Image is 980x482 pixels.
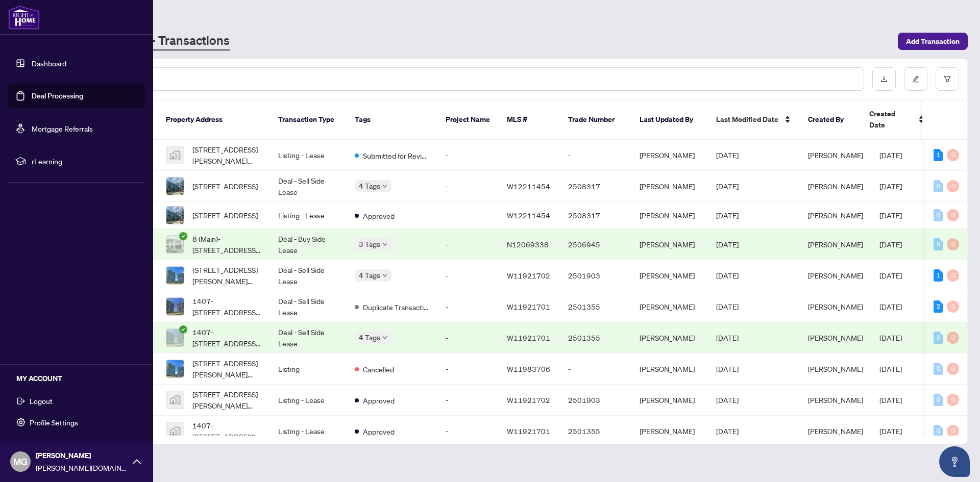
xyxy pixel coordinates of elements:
span: [STREET_ADDRESS][PERSON_NAME][PERSON_NAME] [192,358,262,380]
th: Trade Number [560,100,631,140]
img: thumbnail-img [166,298,184,315]
span: [DATE] [716,240,739,249]
span: W12211454 [507,182,550,191]
span: download [880,75,888,83]
td: 2508317 [560,171,631,202]
span: 4 Tags [359,180,380,192]
div: 0 [934,363,943,375]
th: Last Modified Date [708,100,800,140]
img: thumbnail-img [166,267,184,284]
span: [PERSON_NAME] [36,450,128,461]
span: check-circle [179,232,187,240]
button: Open asap [939,446,970,477]
span: Add Transaction [906,33,960,49]
div: 0 [947,238,959,250]
span: [PERSON_NAME] [808,240,863,249]
span: W11921701 [507,333,550,342]
span: down [382,335,387,340]
span: [DATE] [879,150,902,160]
td: 2501903 [560,260,631,291]
td: 2508317 [560,202,631,229]
td: - [437,229,499,260]
td: 2501355 [560,291,631,322]
img: thumbnail-img [166,146,184,164]
span: [STREET_ADDRESS][PERSON_NAME][PERSON_NAME] [192,144,262,166]
span: Profile Settings [30,414,78,430]
span: [DATE] [716,271,739,280]
a: Deal Processing [32,91,83,100]
img: thumbnail-img [166,391,184,409]
td: Deal - Sell Side Lease [270,322,347,353]
span: N12069338 [507,240,549,249]
span: [DATE] [879,211,902,220]
span: [DATE] [716,150,739,160]
span: 4 Tags [359,332,380,343]
td: - [437,291,499,322]
span: edit [912,75,919,83]
button: download [872,67,896,91]
span: Submitted for Review [363,150,429,161]
span: W11921701 [507,302,550,311]
span: Last Modified Date [716,114,778,125]
span: [DATE] [879,333,902,342]
div: 0 [947,363,959,375]
span: [PERSON_NAME][DOMAIN_NAME][EMAIL_ADDRESS][DOMAIN_NAME] [36,462,128,473]
span: [STREET_ADDRESS] [192,210,258,221]
span: [STREET_ADDRESS][PERSON_NAME][PERSON_NAME] [192,264,262,287]
button: Profile Settings [8,414,145,431]
span: W12211454 [507,211,550,220]
span: [PERSON_NAME] [808,150,863,160]
th: Project Name [437,100,499,140]
td: 2501355 [560,416,631,447]
span: Approved [363,426,395,437]
span: down [382,273,387,278]
td: - [437,322,499,353]
a: Dashboard [32,59,66,68]
td: Listing [270,353,347,385]
button: filter [936,67,959,91]
div: 1 [934,149,943,161]
span: W11921702 [507,395,550,404]
td: Deal - Sell Side Lease [270,291,347,322]
td: [PERSON_NAME] [631,202,708,229]
img: thumbnail-img [166,329,184,346]
span: 8 (Main)-[STREET_ADDRESS][PERSON_NAME] [192,233,262,256]
th: Transaction Type [270,100,347,140]
span: [DATE] [879,182,902,191]
h5: MY ACCOUNT [16,373,145,384]
img: logo [8,5,40,30]
div: 1 [934,269,943,282]
td: - [437,171,499,202]
span: [DATE] [716,182,739,191]
td: Deal - Sell Side Lease [270,171,347,202]
span: [DATE] [879,302,902,311]
span: Duplicate Transaction [363,301,429,313]
span: 1407-[STREET_ADDRESS][PERSON_NAME][PERSON_NAME] [192,420,262,442]
div: 0 [947,394,959,406]
div: 0 [947,209,959,221]
span: Logout [30,393,53,409]
button: edit [904,67,927,91]
span: [DATE] [879,271,902,280]
div: 0 [934,209,943,221]
td: 2506945 [560,229,631,260]
td: [PERSON_NAME] [631,385,708,416]
span: W11983706 [507,364,550,373]
img: thumbnail-img [166,177,184,195]
td: - [437,385,499,416]
span: Approved [363,395,395,406]
td: [PERSON_NAME] [631,171,708,202]
td: - [560,140,631,171]
span: W11921701 [507,426,550,436]
td: Deal - Sell Side Lease [270,260,347,291]
span: MG [13,454,28,469]
span: check-circle [179,325,187,334]
div: 0 [947,149,959,161]
span: [DATE] [716,211,739,220]
th: Property Address [158,100,270,140]
td: Listing - Lease [270,416,347,447]
td: [PERSON_NAME] [631,260,708,291]
td: Listing - Lease [270,202,347,229]
span: 3 Tags [359,238,380,250]
div: 0 [934,332,943,344]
